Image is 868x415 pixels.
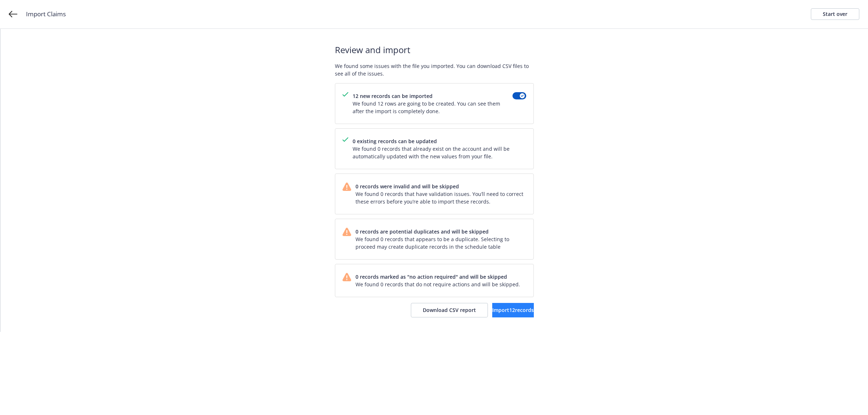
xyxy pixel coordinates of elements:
[356,281,520,288] span: We found 0 records that do not require actions and will be skipped.
[353,137,526,145] span: 0 existing records can be updated
[411,303,488,317] button: Download CSV report
[823,9,847,20] div: Start over
[423,307,476,313] span: Download CSV report
[356,235,526,251] span: We found 0 records that appears to be a duplicate. Selecting to proceed may create duplicate reco...
[353,92,512,100] span: 12 new records can be imported
[353,145,526,160] span: We found 0 records that already exist on the account and will be automatically updated with the n...
[335,43,534,56] span: Review and import
[353,100,512,115] span: We found 12 rows are going to be created. You can see them after the import is completely done.
[335,62,534,77] span: We found some issues with the file you imported. You can download CSV files to see all of the iss...
[356,273,520,281] span: 0 records marked as "no action required" and will be skipped
[356,228,526,235] span: 0 records are potential duplicates and will be skipped
[811,8,859,20] a: Start over
[356,183,526,190] span: 0 records were invalid and will be skipped
[356,190,526,205] span: We found 0 records that have validation issues. You’ll need to correct these errors before you’re...
[492,307,534,313] span: Import 12 records
[492,303,534,317] button: Import12records
[26,9,66,19] span: Import Claims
